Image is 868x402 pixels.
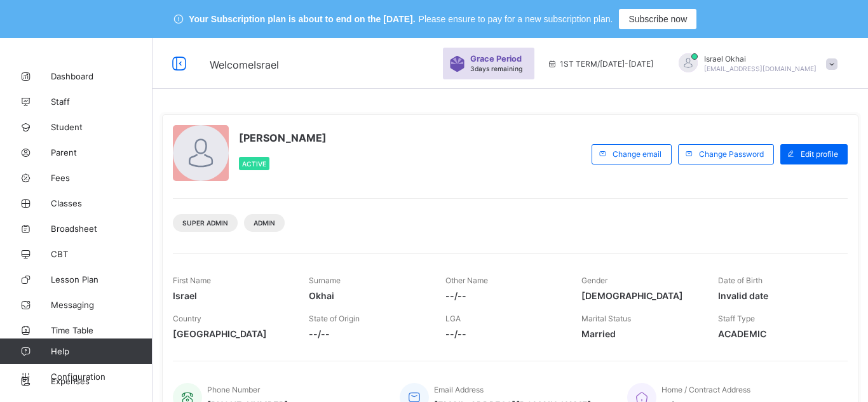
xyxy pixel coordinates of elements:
[51,71,153,81] span: Dashboard
[666,53,844,74] div: IsraelOkhai
[445,276,488,285] span: Other Name
[242,160,266,168] span: Active
[470,54,522,64] span: Grace Period
[51,147,153,157] span: Parent
[699,149,764,159] span: Change Password
[207,385,260,394] span: Phone Number
[470,65,522,72] span: 3 days remaining
[51,249,153,259] span: CBT
[718,314,755,323] span: Staff Type
[309,290,426,301] span: Okhai
[661,385,750,394] span: Home / Contract Address
[581,328,698,339] span: Married
[581,276,607,285] span: Gender
[309,276,341,285] span: Surname
[173,314,201,323] span: Country
[173,290,290,301] span: Israel
[51,372,152,382] span: Configuration
[51,173,153,183] span: Fees
[51,198,153,208] span: Classes
[704,65,817,72] span: [EMAIL_ADDRESS][DOMAIN_NAME]
[51,325,153,335] span: Time Table
[628,14,687,24] span: Subscribe now
[51,122,153,132] span: Student
[449,56,465,72] img: sticker-purple.71386a28dfed39d6af7621340158ba97.svg
[445,290,562,301] span: --/--
[309,328,426,339] span: --/--
[445,328,562,339] span: --/--
[182,219,228,227] span: Super Admin
[419,14,613,24] span: Please ensure to pay for a new subscription plan.
[173,328,290,339] span: [GEOGRAPHIC_DATA]
[210,58,279,71] span: Welcome Israel
[173,276,211,285] span: First Name
[309,314,360,323] span: State of Origin
[434,385,484,394] span: Email Address
[581,290,698,301] span: [DEMOGRAPHIC_DATA]
[801,149,838,159] span: Edit profile
[51,274,153,285] span: Lesson Plan
[51,346,152,356] span: Help
[254,219,275,227] span: Admin
[581,314,631,323] span: Marital Status
[547,59,653,69] span: session/term information
[189,14,415,24] span: Your Subscription plan is about to end on the [DATE].
[51,300,153,310] span: Messaging
[718,290,835,301] span: Invalid date
[445,314,461,323] span: LGA
[239,131,327,144] span: [PERSON_NAME]
[613,149,661,159] span: Change email
[51,224,153,234] span: Broadsheet
[704,54,817,64] span: Israel Okhai
[718,328,835,339] span: ACADEMIC
[51,97,153,107] span: Staff
[718,276,763,285] span: Date of Birth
